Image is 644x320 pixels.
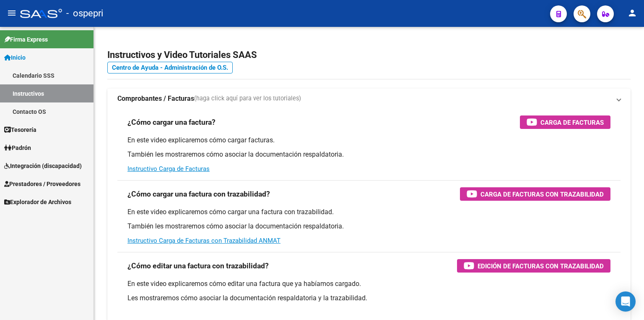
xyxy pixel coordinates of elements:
[127,188,270,200] h3: ¿Cómo cargar una factura con trazabilidad?
[460,187,610,201] button: Carga de Facturas con Trazabilidad
[127,237,280,244] a: Instructivo Carga de Facturas con Trazabilidad ANMAT
[4,143,31,152] span: Padrón
[66,4,103,23] span: - ospepri
[4,35,48,44] span: Firma Express
[627,8,637,18] mat-icon: person
[4,179,80,189] span: Prestadores / Proveedores
[457,259,610,273] button: Edición de Facturas con Trazabilidad
[7,8,17,18] mat-icon: menu
[520,115,610,129] button: Carga de Facturas
[127,279,610,289] p: En este video explicaremos cómo editar una factura que ya habíamos cargado.
[4,161,82,170] span: Integración (discapacidad)
[615,291,636,312] div: Open Intercom Messenger
[480,189,604,199] span: Carga de Facturas con Trazabilidad
[4,53,26,62] span: Inicio
[194,94,301,103] span: (haga click aquí para ver los tutoriales)
[127,260,269,272] h3: ¿Cómo editar una factura con trazabilidad?
[478,261,604,271] span: Edición de Facturas con Trazabilidad
[107,62,233,73] a: Centro de Ayuda - Administración de O.S.
[127,165,210,173] a: Instructivo Carga de Facturas
[127,136,610,145] p: En este video explicaremos cómo cargar facturas.
[107,89,631,109] mat-expansion-panel-header: Comprobantes / Facturas(haga click aquí para ver los tutoriales)
[127,222,610,231] p: También les mostraremos cómo asociar la documentación respaldatoria.
[4,197,71,207] span: Explorador de Archivos
[127,207,610,217] p: En este video explicaremos cómo cargar una factura con trazabilidad.
[540,117,604,128] span: Carga de Facturas
[127,116,216,128] h3: ¿Cómo cargar una factura?
[127,150,610,159] p: También les mostraremos cómo asociar la documentación respaldatoria.
[127,294,610,303] p: Les mostraremos cómo asociar la documentación respaldatoria y la trazabilidad.
[4,125,36,134] span: Tesorería
[107,47,631,63] h2: Instructivos y Video Tutoriales SAAS
[117,94,194,103] strong: Comprobantes / Facturas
